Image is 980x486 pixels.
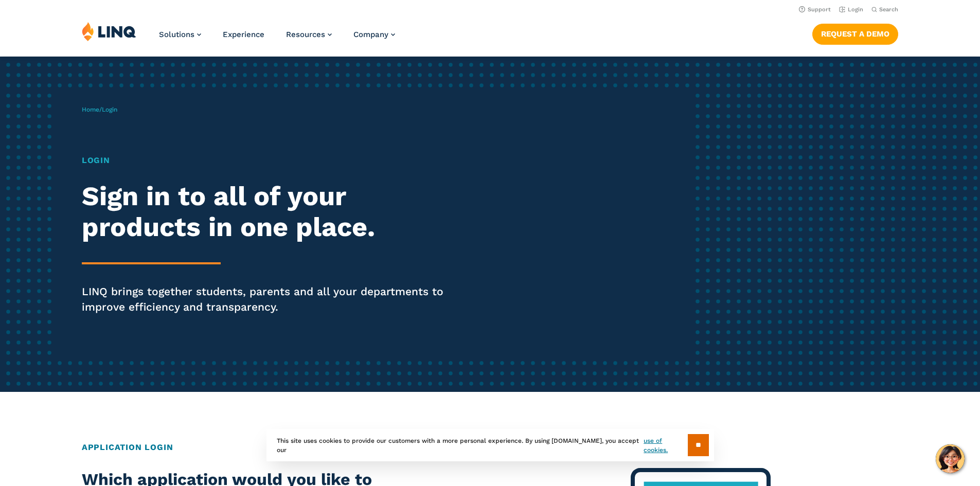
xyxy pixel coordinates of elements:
nav: Button Navigation [812,22,898,44]
span: Resources [286,30,325,39]
p: LINQ brings together students, parents and all your departments to improve efficiency and transpa... [82,284,459,315]
div: This site uses cookies to provide our customers with a more personal experience. By using [DOMAIN... [266,429,714,461]
a: Resources [286,30,332,39]
nav: Primary Navigation [159,22,395,56]
h2: Sign in to all of your products in one place. [82,181,459,243]
a: Support [799,6,831,13]
button: Open Search Bar [871,6,898,13]
a: Home [82,106,99,113]
a: Request a Demo [812,24,898,44]
span: Solutions [159,30,194,39]
span: Company [353,30,388,39]
img: LINQ | K‑12 Software [82,22,136,41]
span: / [82,106,117,113]
a: Experience [223,30,264,39]
span: Search [879,6,898,13]
a: use of cookies. [644,436,687,455]
a: Solutions [159,30,201,39]
h2: Application Login [82,441,898,454]
a: Company [353,30,395,39]
h1: Login [82,154,459,167]
span: Login [102,106,117,113]
a: Login [839,6,863,13]
button: Hello, have a question? Let’s chat. [936,444,965,473]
